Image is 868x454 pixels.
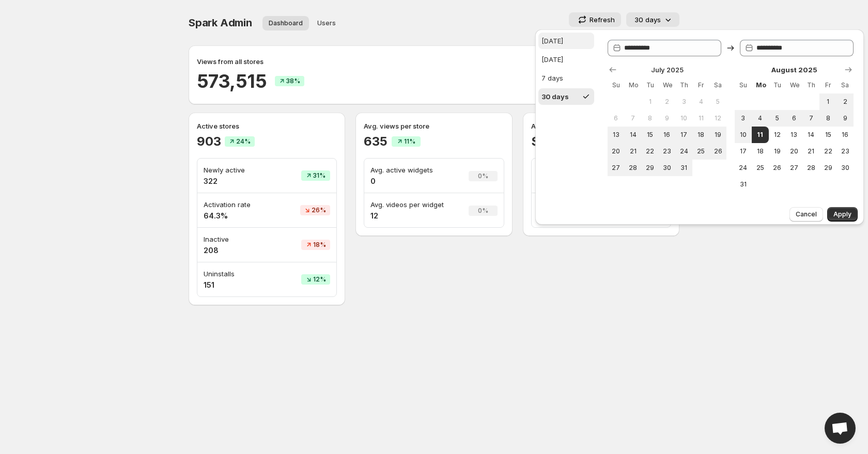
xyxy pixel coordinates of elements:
[692,77,709,93] th: Friday
[541,36,563,46] div: [DATE]
[786,127,803,143] button: Wednesday August 13 2025
[796,210,817,218] span: Cancel
[675,143,692,160] button: Thursday July 24 2025
[659,143,676,160] button: Wednesday July 23 2025
[642,110,659,127] button: Tuesday July 8 2025
[739,180,748,189] span: 31
[714,114,722,122] span: 12
[404,137,415,146] span: 11%
[692,127,709,143] button: Friday July 18 2025
[659,77,676,93] th: Wednesday
[735,160,752,176] button: Sunday August 24 2025
[646,114,655,122] span: 8
[679,131,688,139] span: 17
[735,143,752,160] button: Sunday August 17 2025
[790,81,799,89] span: We
[789,207,823,222] button: Cancel
[197,133,221,150] h2: 903
[679,81,688,89] span: Th
[752,77,769,93] th: Monday
[790,131,799,139] span: 13
[819,127,836,143] button: Friday August 15 2025
[752,127,769,143] button: End of range Today Monday August 11 2025
[541,73,563,83] div: 7 days
[659,160,676,176] button: Wednesday July 30 2025
[824,98,832,106] span: 1
[675,160,692,176] button: Thursday July 31 2025
[317,19,336,27] span: Users
[642,93,659,110] button: Tuesday July 1 2025
[204,245,272,256] h4: 208
[612,81,621,89] span: Su
[769,77,786,93] th: Tuesday
[802,127,819,143] button: Thursday August 14 2025
[629,81,638,89] span: Mo
[646,81,655,89] span: Tu
[663,114,672,122] span: 9
[538,51,594,68] button: [DATE]
[819,110,836,127] button: Friday August 8 2025
[735,77,752,93] th: Sunday
[608,127,625,143] button: Sunday July 13 2025
[204,234,272,244] p: Inactive
[204,211,272,221] h4: 64.3%
[836,77,854,93] th: Saturday
[204,269,272,279] p: Uninstalls
[364,133,387,150] h2: 635
[696,98,705,106] span: 4
[286,77,300,85] span: 38%
[659,110,676,127] button: Wednesday July 9 2025
[189,17,252,29] span: Spark Admin
[709,127,726,143] button: Saturday July 19 2025
[679,98,688,106] span: 3
[646,98,655,106] span: 1
[819,77,836,93] th: Friday
[769,160,786,176] button: Tuesday August 26 2025
[204,165,272,175] p: Newly active
[735,127,752,143] button: Sunday August 10 2025
[786,77,803,93] th: Wednesday
[709,110,726,127] button: Start of range Saturday July 12 2025
[709,77,726,93] th: Saturday
[642,143,659,160] button: Tuesday July 22 2025
[679,114,688,122] span: 10
[824,164,832,172] span: 29
[756,81,765,89] span: Mo
[370,165,452,175] p: Avg. active widgets
[569,12,621,27] button: Refresh
[541,91,569,102] div: 30 days
[629,131,638,139] span: 14
[625,143,642,160] button: Monday July 21 2025
[236,137,251,146] span: 24%
[313,241,326,249] span: 18%
[836,110,854,127] button: Saturday August 9 2025
[841,164,849,172] span: 30
[696,147,705,155] span: 25
[679,147,688,155] span: 24
[541,54,563,65] div: [DATE]
[612,114,621,122] span: 6
[836,93,854,110] button: Saturday August 2 2025
[819,143,836,160] button: Friday August 22 2025
[735,110,752,127] button: Sunday August 3 2025
[269,19,303,27] span: Dashboard
[756,114,765,122] span: 4
[836,160,854,176] button: Saturday August 30 2025
[659,127,676,143] button: Wednesday July 16 2025
[739,114,748,122] span: 3
[478,207,488,215] span: 0%
[312,206,326,214] span: 26%
[802,143,819,160] button: Thursday August 21 2025
[773,81,782,89] span: Tu
[313,171,326,180] span: 31%
[836,127,854,143] button: Saturday August 16 2025
[836,143,854,160] button: Saturday August 23 2025
[538,70,594,86] button: 7 days
[478,172,488,180] span: 0%
[786,160,803,176] button: Wednesday August 27 2025
[646,131,655,139] span: 15
[841,114,849,122] span: 9
[313,275,326,284] span: 12%
[608,110,625,127] button: Sunday July 6 2025
[807,81,815,89] span: Th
